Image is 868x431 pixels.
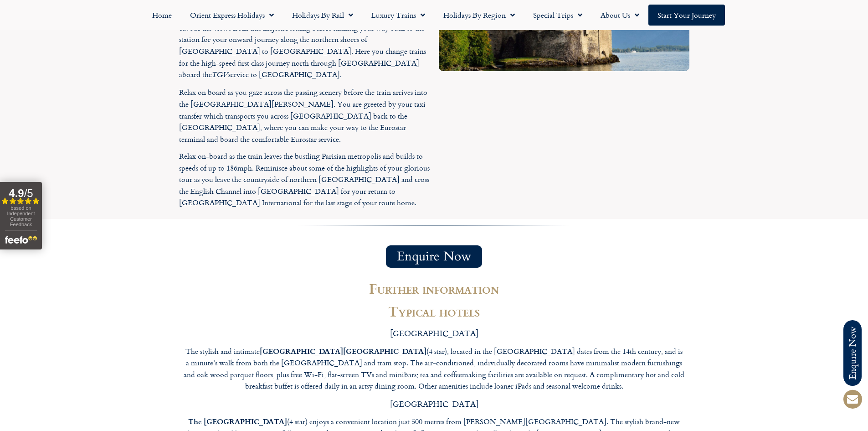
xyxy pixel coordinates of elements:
h2: Typical hotels [184,304,685,318]
h2: Further information [184,281,685,295]
a: Luxury Trains [362,5,434,26]
a: Holidays by Rail [283,5,362,26]
p: Savour the views from this majestic setting before making your way back to the station for your o... [179,22,430,82]
span: [GEOGRAPHIC_DATA] [390,398,478,410]
strong: The [GEOGRAPHIC_DATA] [188,416,287,426]
p: The stylish and intimate (4 star), located in the [GEOGRAPHIC_DATA] dates from the 14th century, ... [184,345,685,392]
span: Enquire Now [397,251,471,262]
span: [GEOGRAPHIC_DATA] [390,327,478,339]
a: Holidays by Region [434,5,524,26]
p: Relax on-board as the train leaves the bustling Parisian metropolis and builds to speeds of up to... [179,151,430,209]
a: Orient Express Holidays [181,5,283,26]
a: Home [143,5,181,26]
strong: [GEOGRAPHIC_DATA] [260,346,343,356]
em: TGV [212,69,228,82]
a: Start your Journey [648,5,725,26]
a: Special Trips [524,5,591,26]
a: Enquire Now [386,245,482,268]
nav: Menu [5,5,863,26]
a: About Us [591,5,648,26]
p: Relax on board as you gaze across the passing scenery before the train arrives into the [GEOGRAPH... [179,87,430,145]
strong: [GEOGRAPHIC_DATA] [343,346,426,356]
